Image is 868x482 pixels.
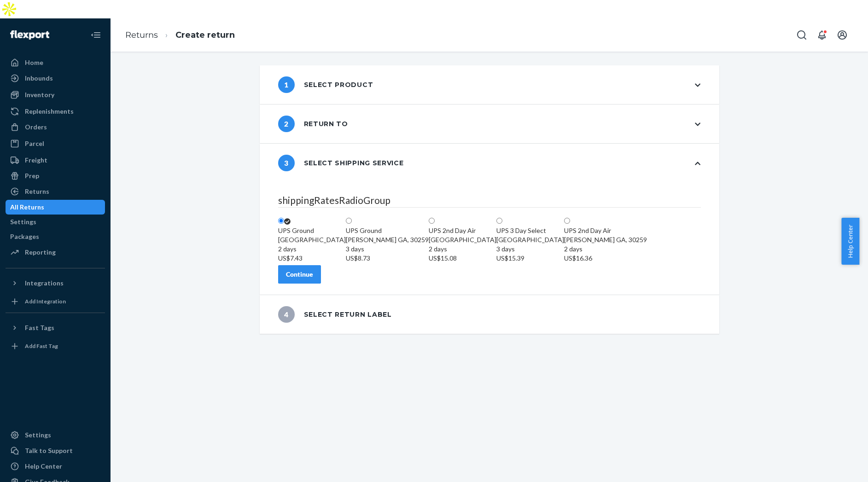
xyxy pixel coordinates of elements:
[278,235,346,263] div: [GEOGRAPHIC_DATA]
[496,226,564,235] div: UPS 3 Day Select
[6,229,105,244] a: Packages
[25,323,54,332] div: Fast Tags
[496,244,564,254] div: 3 days
[25,342,58,350] div: Add Fast Tag
[346,218,352,224] input: UPS Ground[PERSON_NAME] GA, 302593 daysUS$8.73
[496,235,564,263] div: [GEOGRAPHIC_DATA]
[286,270,313,279] div: Continue
[25,430,51,440] div: Settings
[429,254,496,263] div: US$15.08
[833,26,851,44] button: Open account menu
[278,265,321,284] button: Continue
[278,254,346,263] div: US$7.43
[87,26,105,44] button: Close Navigation
[564,244,647,254] div: 2 days
[346,254,429,263] div: US$8.73
[25,462,62,471] div: Help Center
[25,187,49,196] div: Returns
[6,104,105,119] a: Replenishments
[6,200,105,215] a: All Returns
[175,30,235,40] a: Create return
[6,443,105,458] a: Talk to Support
[6,168,105,183] a: Prep
[6,428,105,442] a: Settings
[429,244,496,254] div: 2 days
[6,215,105,229] a: Settings
[278,155,404,171] div: Select shipping service
[25,74,53,83] div: Inbounds
[6,136,105,151] a: Parcel
[278,306,295,323] span: 4
[118,22,242,49] ol: breadcrumbs
[564,226,647,235] div: UPS 2nd Day Air
[25,139,44,148] div: Parcel
[813,26,831,44] button: Open notifications
[6,245,105,260] a: Reporting
[564,254,647,263] div: US$16.36
[346,235,429,263] div: [PERSON_NAME] GA, 30259
[278,116,295,132] span: 2
[25,446,73,455] div: Talk to Support
[25,107,74,116] div: Replenishments
[278,155,295,171] span: 3
[792,26,811,44] button: Open Search Box
[278,218,284,224] input: UPS Ground[GEOGRAPHIC_DATA]2 daysUS$7.43
[278,244,346,254] div: 2 days
[496,218,502,224] input: UPS 3 Day Select[GEOGRAPHIC_DATA]3 daysUS$15.39
[278,306,392,323] div: Select return label
[25,248,56,257] div: Reporting
[6,71,105,86] a: Inbounds
[6,339,105,354] a: Add Fast Tag
[25,156,47,165] div: Freight
[10,217,36,226] div: Settings
[25,90,54,99] div: Inventory
[564,218,570,224] input: UPS 2nd Day Air[PERSON_NAME] GA, 302592 daysUS$16.36
[25,171,39,180] div: Prep
[125,30,158,40] a: Returns
[278,226,346,235] div: UPS Ground
[6,320,105,335] button: Fast Tags
[25,297,66,305] div: Add Integration
[10,203,44,212] div: All Returns
[6,459,105,474] a: Help Center
[278,76,373,93] div: Select product
[10,30,49,40] img: Flexport logo
[6,276,105,290] button: Integrations
[6,153,105,168] a: Freight
[429,218,435,224] input: UPS 2nd Day Air[GEOGRAPHIC_DATA]2 daysUS$15.08
[346,244,429,254] div: 3 days
[6,294,105,309] a: Add Integration
[25,279,64,288] div: Integrations
[429,226,496,235] div: UPS 2nd Day Air
[346,226,429,235] div: UPS Ground
[6,120,105,134] a: Orders
[10,232,39,241] div: Packages
[278,193,701,208] legend: shippingRatesRadioGroup
[841,218,859,265] button: Help Center
[429,235,496,263] div: [GEOGRAPHIC_DATA]
[6,55,105,70] a: Home
[278,76,295,93] span: 1
[564,235,647,263] div: [PERSON_NAME] GA, 30259
[496,254,564,263] div: US$15.39
[278,116,348,132] div: Return to
[6,184,105,199] a: Returns
[25,122,47,132] div: Orders
[6,87,105,102] a: Inventory
[25,58,43,67] div: Home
